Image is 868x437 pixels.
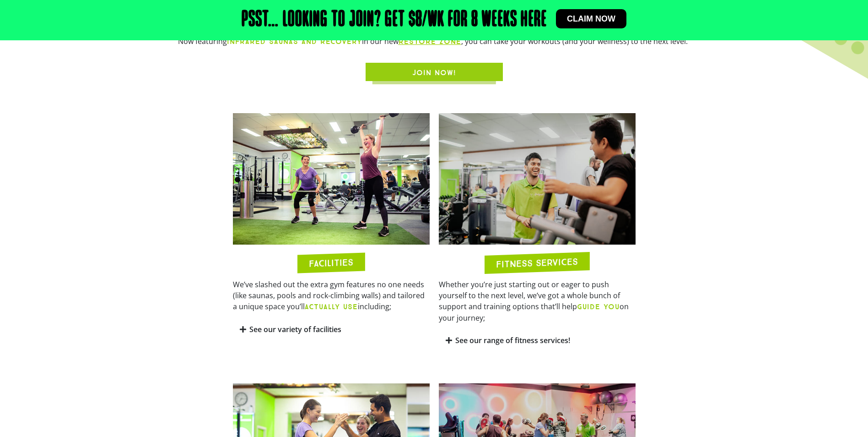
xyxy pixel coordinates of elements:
[227,37,362,46] strong: infrared saunas and recovery
[577,302,620,311] b: GUIDE YOU
[556,9,626,28] a: Claim now
[309,257,353,268] h2: FACILITIES
[366,63,503,81] a: JOIN NOW!
[567,15,615,23] span: Claim now
[178,36,690,47] p: Now featuring in our new , you can take your workouts (and your wellness) to the next level.
[439,330,636,351] div: See our range of fitness services!
[412,67,456,78] span: JOIN NOW!
[455,335,570,345] a: See our range of fitness services!
[242,9,547,31] h2: Psst… Looking to join? Get $8/wk for 8 weeks here
[496,257,578,269] h2: FITNESS SERVICES
[249,324,341,334] a: See our variety of facilities
[305,302,358,311] b: ACTUALLY USE
[233,319,430,340] div: See our variety of facilities
[399,37,461,46] a: RESTORE zone
[233,279,430,312] p: We’ve slashed out the extra gym features no one needs (like saunas, pools and rock-climbing walls...
[439,279,636,323] p: Whether you’re just starting out or eager to push yourself to the next level, we’ve got a whole b...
